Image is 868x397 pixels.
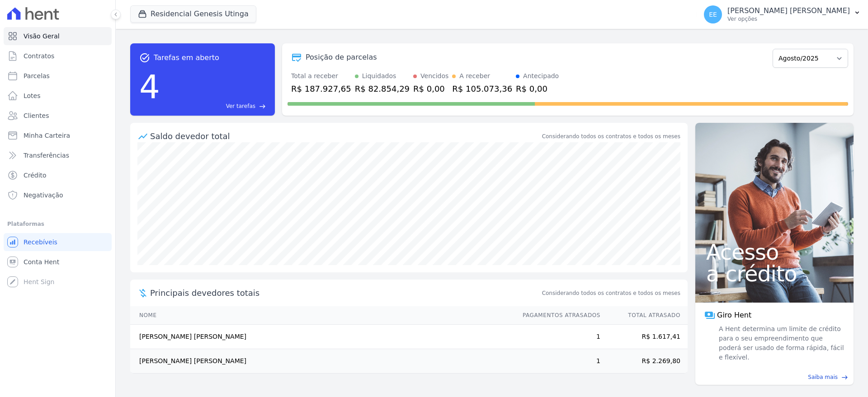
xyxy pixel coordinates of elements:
[4,27,112,45] a: Visão Geral
[542,289,680,297] span: Considerando todos os contratos e todos os meses
[4,233,112,251] a: Recebíveis
[306,52,377,63] div: Posição de parcelas
[4,107,112,125] a: Clientes
[259,103,266,110] span: east
[24,91,41,100] span: Lotes
[24,32,60,41] span: Visão Geral
[355,83,410,95] div: R$ 82.854,29
[709,11,717,18] span: EE
[727,6,850,15] p: [PERSON_NAME] [PERSON_NAME]
[4,146,112,164] a: Transferências
[601,306,688,325] th: Total Atrasado
[4,253,112,271] a: Conta Hent
[24,71,50,80] span: Parcelas
[4,166,112,184] a: Crédito
[514,306,601,325] th: Pagamentos Atrasados
[362,71,396,81] div: Liquidados
[150,287,540,299] span: Principais devedores totais
[514,325,601,349] td: 1
[808,373,838,381] span: Saiba mais
[7,219,108,229] div: Plataformas
[139,63,160,110] div: 4
[150,130,540,142] div: Saldo devedor total
[516,83,559,95] div: R$ 0,00
[413,83,448,95] div: R$ 0,00
[841,374,848,381] span: east
[291,83,351,95] div: R$ 187.927,65
[697,2,868,27] button: EE [PERSON_NAME] [PERSON_NAME] Ver opções
[130,349,514,374] td: [PERSON_NAME] [PERSON_NAME]
[420,71,448,81] div: Vencidos
[130,306,514,325] th: Nome
[24,257,59,266] span: Conta Hent
[24,191,63,200] span: Negativação
[24,51,54,61] span: Contratos
[291,71,351,81] div: Total a receber
[601,349,688,374] td: R$ 2.269,80
[542,132,680,140] div: Considerando todos os contratos e todos os meses
[452,83,512,95] div: R$ 105.073,36
[706,241,843,263] span: Acesso
[717,324,844,362] span: A Hent determina um limite de crédito para o seu empreendimento que poderá ser usado de forma ráp...
[24,111,49,120] span: Clientes
[4,47,112,65] a: Contratos
[24,131,70,140] span: Minha Carteira
[24,171,47,180] span: Crédito
[514,349,601,374] td: 1
[459,71,490,81] div: A receber
[130,5,256,23] button: Residencial Genesis Utinga
[164,102,266,110] a: Ver tarefas east
[4,87,112,105] a: Lotes
[4,126,112,145] a: Minha Carteira
[130,325,514,349] td: [PERSON_NAME] [PERSON_NAME]
[24,151,69,160] span: Transferências
[4,67,112,85] a: Parcelas
[154,52,219,63] span: Tarefas em aberto
[4,186,112,204] a: Negativação
[717,310,751,321] span: Giro Hent
[523,71,559,81] div: Antecipado
[24,238,57,247] span: Recebíveis
[139,52,150,63] span: task_alt
[706,263,843,285] span: a crédito
[601,325,688,349] td: R$ 1.617,41
[701,373,848,381] a: Saiba mais east
[226,102,255,110] span: Ver tarefas
[727,15,850,23] p: Ver opções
